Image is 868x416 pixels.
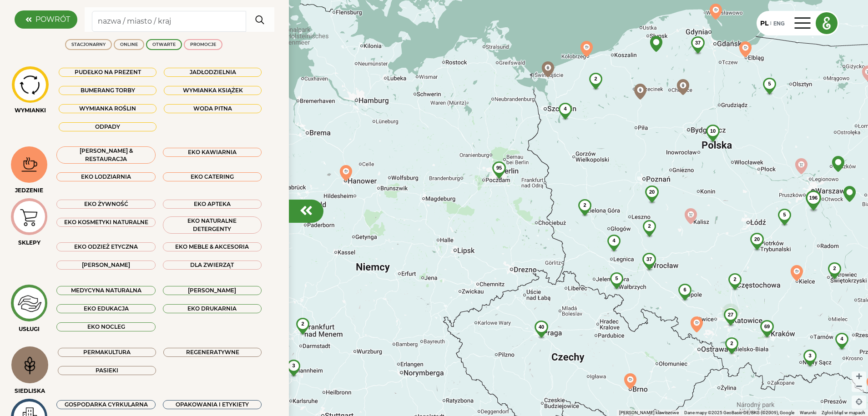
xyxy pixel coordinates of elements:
[723,273,747,297] img: 2
[615,276,618,281] span: 5
[583,202,586,208] span: 2
[605,272,629,296] img: 5
[639,185,665,211] img: 20
[684,410,794,415] span: Dane mapy ©2025 GeoBasis-DE/BKG (©2009), Google
[56,304,155,313] div: EKO EDUKACJA
[14,288,45,318] img: ikona-obraz
[496,165,502,170] span: 95
[637,220,661,244] img: 2
[648,223,651,229] span: 2
[163,261,262,270] div: DLA ZWIERZĄT
[14,202,45,231] img: ikona-obraz
[14,154,45,176] img: ikona-obraz
[840,336,843,341] span: 4
[120,41,138,48] div: ONLINE
[56,322,155,331] div: EKO NOCLEG
[710,128,716,134] span: 10
[163,200,262,209] div: EKO APTEKA
[612,238,615,243] span: 4
[164,68,262,77] div: Jadłodzielnia
[11,186,47,195] div: JEDZENIE
[673,284,697,307] img: 6
[636,253,662,278] img: 37
[768,20,773,28] div: |
[733,276,736,282] span: 2
[744,233,770,258] img: 20
[619,410,679,416] button: Skróty klawiszowe
[56,172,155,181] div: EKO LODZIARNIA
[59,86,156,95] div: Bumerang Torby
[822,410,865,415] a: Zgłoś błąd w mapach
[71,41,106,48] div: STACJONARNY
[59,122,156,131] div: Odpady
[683,287,686,292] span: 6
[163,242,262,251] div: EKO MEBLE & AKCESORIA
[830,333,854,356] img: 4
[11,106,50,115] div: WYMIANKI
[282,360,306,383] img: 3
[602,235,626,258] img: 4
[685,36,711,61] img: 37
[649,189,655,195] span: 20
[292,363,295,368] span: 3
[163,148,262,157] div: EKO KAWIARNIA
[163,348,262,357] div: Regeneratywne
[11,387,49,395] div: SIEDLISKA
[58,366,156,375] div: Pasieki
[59,68,156,77] div: Pudełko na prezent
[808,353,811,358] span: 3
[11,325,47,333] div: USŁUGI
[823,262,847,286] img: 2
[800,410,816,415] a: Warunki (otwiera się w nowej karcie)
[163,172,262,181] div: EKO CATERING
[35,14,70,25] label: POWRÓT
[164,104,262,113] div: Woda pitna
[59,104,156,113] div: Wymianka roślin
[757,78,782,101] img: 5
[695,40,701,45] span: 37
[56,200,155,209] div: EKO ŻYWNOŚĆ
[728,312,733,317] span: 27
[754,320,780,345] img: 69
[164,86,262,95] div: Wymianka książek
[301,321,304,326] span: 2
[783,212,786,217] span: 5
[152,41,176,48] div: OTWARTE
[539,324,544,330] span: 40
[798,190,828,220] img: 196
[163,304,262,313] div: EKO DRUKARNIA
[252,10,268,29] img: search.svg
[573,199,597,223] img: 2
[529,321,554,346] img: 40
[772,209,797,232] img: 5
[163,400,262,409] div: OPAKOWANIA I ETYKIETY
[190,41,216,48] div: PROMOCJE
[11,239,47,247] div: SKLEPY
[816,13,837,34] img: Logo ethy
[56,218,155,227] div: EKO KOSMETYKI NATURALNE
[718,308,743,333] img: 27
[754,236,760,242] span: 20
[584,73,608,96] img: 2
[291,318,315,341] img: 2
[564,106,566,111] span: 4
[700,125,726,150] img: 10
[773,18,785,28] div: ENG
[56,146,155,164] div: [PERSON_NAME] & RESTAURACJA
[594,76,597,81] span: 2
[56,261,155,270] div: [PERSON_NAME]
[56,286,155,295] div: MEDYCYNA NATURALNA
[92,11,246,32] input: Szukać
[15,351,45,380] img: ikona-obraz
[486,161,512,186] img: 95
[833,266,836,271] span: 2
[768,81,771,86] span: 5
[730,341,733,346] span: 2
[56,242,155,251] div: EKO ODZIEŻ ETYCZNA
[646,256,652,262] span: 37
[720,337,744,361] img: 2
[760,19,768,28] div: PL
[15,71,45,98] img: ikona-obraz
[809,195,818,200] span: 196
[58,348,156,357] div: Permakultura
